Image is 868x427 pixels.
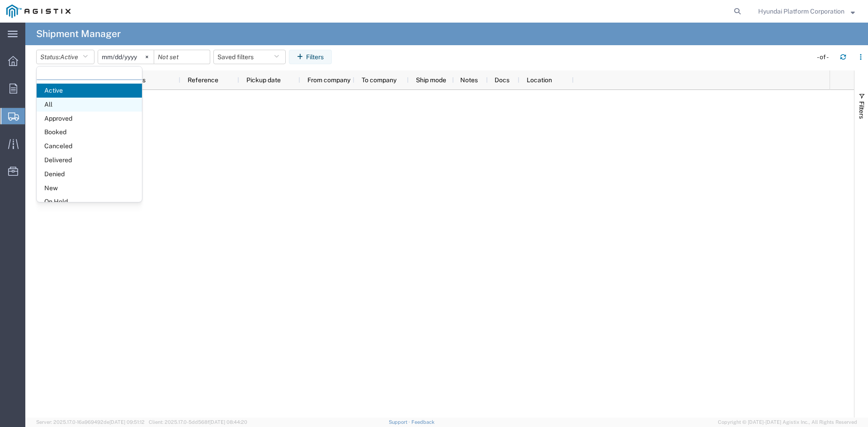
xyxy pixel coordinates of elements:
img: logo [6,5,71,18]
a: Support [389,419,411,425]
span: Delivered [37,153,142,167]
span: On Hold [37,195,142,209]
span: Ship mode [416,76,446,84]
span: [DATE] 09:51:12 [109,419,145,425]
span: Denied [37,167,142,181]
input: Not set [98,50,154,64]
span: From company [307,76,350,84]
span: Pickup date [246,76,281,84]
button: Status:Active [36,50,94,64]
a: Feedback [411,419,434,425]
span: Active [37,84,142,98]
button: Hyundai Platform Corporation [758,6,855,17]
span: Docs [495,76,509,84]
span: Server: 2025.17.0-16a969492de [36,419,145,425]
span: All [37,98,142,112]
button: Saved filters [213,50,286,64]
span: Location [527,76,552,84]
span: Approved [37,112,142,126]
input: Not set [154,50,210,64]
span: Client: 2025.17.0-5dd568f [149,419,247,425]
span: Hyundai Platform Corporation [758,6,844,16]
span: To company [362,76,396,84]
h4: Shipment Manager [36,23,121,45]
span: Copyright © [DATE]-[DATE] Agistix Inc., All Rights Reserved [718,418,857,426]
button: Filters [289,50,332,64]
span: Filters [858,101,865,119]
span: Reference [188,76,218,84]
span: New [37,181,142,195]
span: Notes [460,76,478,84]
div: - of - [817,52,833,62]
span: [DATE] 08:44:20 [209,419,247,425]
span: Booked [37,125,142,139]
span: Canceled [37,139,142,153]
span: Active [60,53,78,61]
